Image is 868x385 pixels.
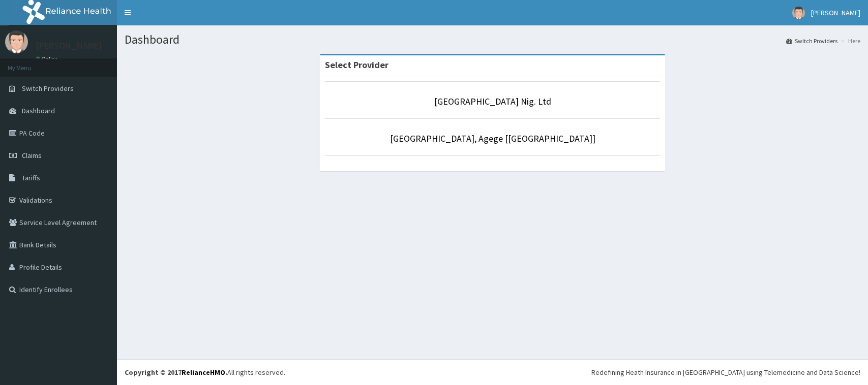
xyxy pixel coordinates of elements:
[5,30,28,53] img: User Image
[182,368,225,377] a: RelianceHMO
[117,359,868,385] footer: All rights reserved.
[36,41,102,50] p: [PERSON_NAME]
[591,367,860,377] div: Redefining Heath Insurance in [GEOGRAPHIC_DATA] using Telemedicine and Data Science!
[839,37,860,45] li: Here
[125,33,860,46] h1: Dashboard
[125,368,227,377] strong: Copyright © 2017 .
[22,84,74,93] span: Switch Providers
[434,95,551,107] a: [GEOGRAPHIC_DATA] Nig. Ltd
[22,151,42,160] span: Claims
[786,37,837,45] a: Switch Providers
[811,8,860,17] span: [PERSON_NAME]
[36,55,60,62] a: Online
[792,7,805,19] img: User Image
[22,106,55,115] span: Dashboard
[325,59,388,71] strong: Select Provider
[22,173,40,182] span: Tariffs
[390,133,595,144] a: [GEOGRAPHIC_DATA], Agege [[GEOGRAPHIC_DATA]]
